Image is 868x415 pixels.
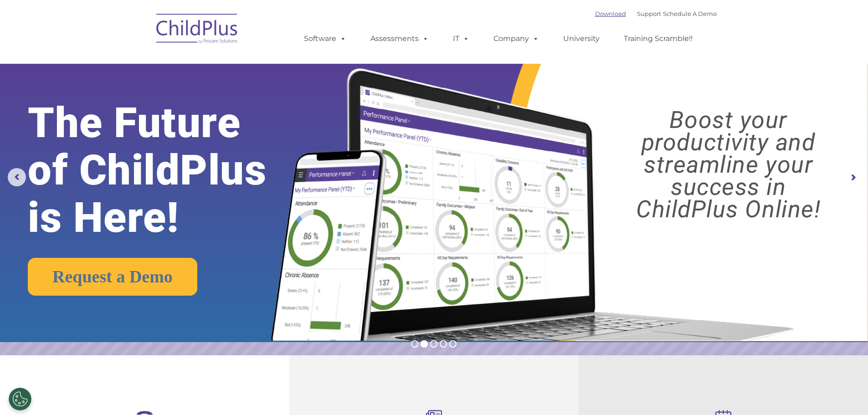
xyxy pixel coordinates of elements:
a: Support [637,10,661,17]
font: | [595,10,717,17]
a: Company [484,30,548,48]
a: Schedule A Demo [663,10,717,17]
a: University [554,30,609,48]
img: ChildPlus by Procare Solutions [152,7,243,53]
rs-layer: Boost your productivity and streamline your success in ChildPlus Online! [600,109,857,220]
a: Training Scramble!! [615,30,702,48]
a: Assessments [361,30,438,48]
span: Phone number [127,97,165,104]
a: Request a Demo [28,258,197,296]
rs-layer: The Future of ChildPlus is Here! [28,99,305,241]
a: Download [595,10,626,17]
span: Last name [127,60,154,67]
a: IT [444,30,478,48]
a: Software [295,30,355,48]
button: Cookies Settings [9,388,31,410]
